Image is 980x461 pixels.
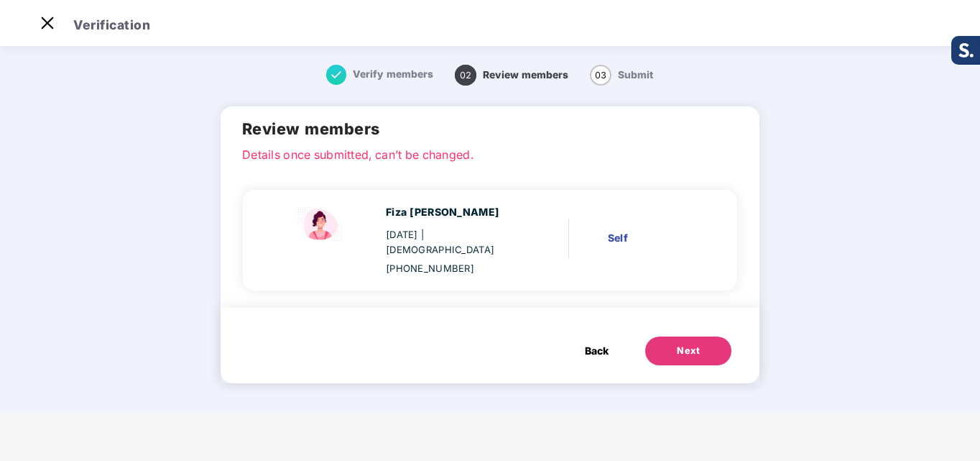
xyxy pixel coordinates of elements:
span: Back [585,343,609,359]
span: Verify members [353,68,433,80]
div: [PHONE_NUMBER] [386,261,518,276]
div: Fiza [PERSON_NAME] [386,204,518,220]
span: | [DEMOGRAPHIC_DATA] [386,229,494,255]
img: svg+xml;base64,PHN2ZyB4bWxucz0iaHR0cDovL3d3dy53My5vcmcvMjAwMC9zdmciIHdpZHRoPSIxNiIgaGVpZ2h0PSIxNi... [326,65,346,85]
h2: Review members [242,117,738,142]
button: Back [570,337,623,365]
span: 02 [455,65,476,86]
div: Self [608,230,695,246]
span: Review members [483,69,568,81]
span: Submit [618,69,653,81]
button: Next [645,337,731,365]
div: [DATE] [386,227,518,257]
p: Details once submitted, can’t be changed. [242,146,738,159]
div: Next [677,344,700,358]
img: svg+xml;base64,PHN2ZyBpZD0iU3BvdXNlX2ljb24iIHhtbG5zPSJodHRwOi8vd3d3LnczLm9yZy8yMDAwL3N2ZyIgd2lkdG... [292,204,350,245]
span: 03 [590,65,611,86]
